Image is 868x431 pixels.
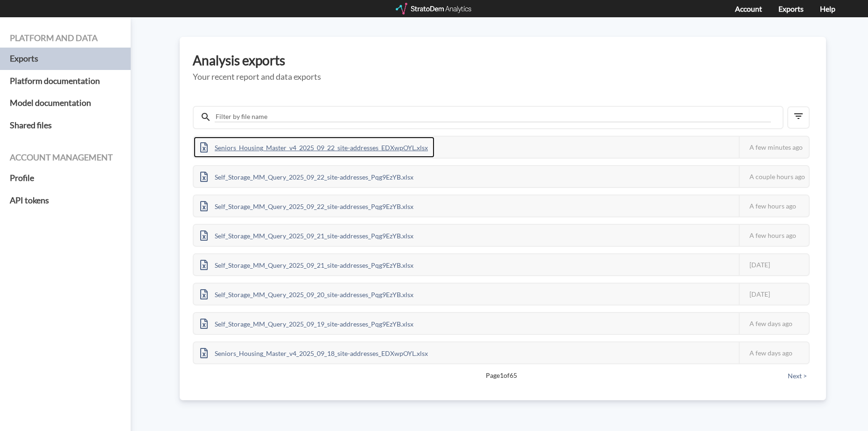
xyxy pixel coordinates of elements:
div: Self_Storage_MM_Query_2025_09_21_site-addresses_Pqg9EzYB.xlsx [194,225,420,246]
div: A few days ago [739,313,809,334]
a: Help [820,4,835,13]
div: Self_Storage_MM_Query_2025_09_21_site-addresses_Pqg9EzYB.xlsx [194,254,420,275]
div: A couple hours ago [739,166,809,187]
a: Model documentation [10,92,121,114]
h5: Your recent report and data exports [193,72,813,82]
div: Seniors_Housing_Master_v4_2025_09_18_site-addresses_EDXwpOYL.xlsx [194,342,434,363]
div: Self_Storage_MM_Query_2025_09_22_site-addresses_Pqg9EzYB.xlsx [194,166,420,187]
div: Self_Storage_MM_Query_2025_09_22_site-addresses_Pqg9EzYB.xlsx [194,195,420,216]
a: API tokens [10,189,121,212]
a: Self_Storage_MM_Query_2025_09_19_site-addresses_Pqg9EzYB.xlsx [194,319,420,327]
div: Self_Storage_MM_Query_2025_09_20_site-addresses_Pqg9EzYB.xlsx [194,284,420,305]
a: Shared files [10,114,121,137]
a: Seniors_Housing_Master_v4_2025_09_22_site-addresses_EDXwpOYL.xlsx [194,142,434,150]
a: Self_Storage_MM_Query_2025_09_22_site-addresses_Pqg9EzYB.xlsx [194,201,420,209]
a: Exports [778,4,804,13]
a: Account [735,4,762,13]
span: Page 1 of 65 [225,371,777,380]
div: Self_Storage_MM_Query_2025_09_19_site-addresses_Pqg9EzYB.xlsx [194,313,420,334]
a: Profile [10,167,121,189]
a: Self_Storage_MM_Query_2025_09_21_site-addresses_Pqg9EzYB.xlsx [194,260,420,268]
a: Seniors_Housing_Master_v4_2025_09_18_site-addresses_EDXwpOYL.xlsx [194,348,434,356]
input: Filter by file name [215,111,771,122]
h3: Analysis exports [193,53,813,68]
div: A few hours ago [739,195,809,216]
h4: Platform and data [10,34,121,43]
h4: Account management [10,153,121,162]
div: A few minutes ago [739,137,809,158]
a: Exports [10,48,121,70]
div: A few hours ago [739,225,809,246]
div: A few days ago [739,342,809,363]
div: [DATE] [739,284,809,305]
a: Self_Storage_MM_Query_2025_09_22_site-addresses_Pqg9EzYB.xlsx [194,172,420,180]
a: Self_Storage_MM_Query_2025_09_21_site-addresses_Pqg9EzYB.xlsx [194,230,420,238]
div: [DATE] [739,254,809,275]
a: Platform documentation [10,70,121,92]
div: Seniors_Housing_Master_v4_2025_09_22_site-addresses_EDXwpOYL.xlsx [194,137,434,158]
a: Self_Storage_MM_Query_2025_09_20_site-addresses_Pqg9EzYB.xlsx [194,289,420,297]
button: Next > [785,371,810,381]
